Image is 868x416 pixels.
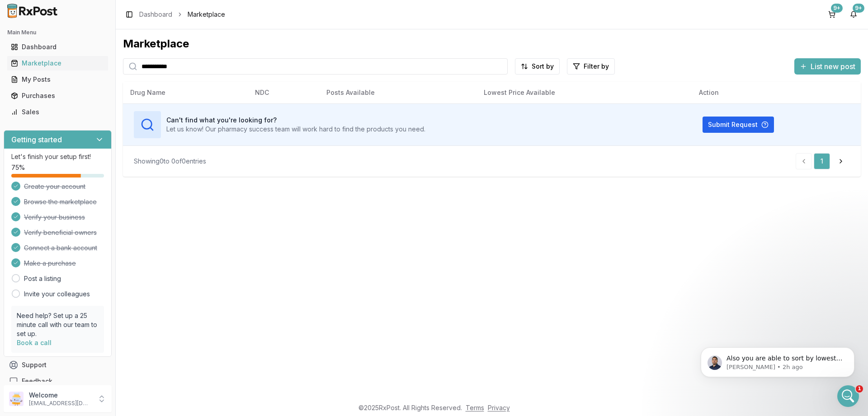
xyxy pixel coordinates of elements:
button: List new post [794,58,861,75]
nav: pagination [796,153,850,169]
div: Dashboard [11,42,104,51]
h3: Getting started [11,134,62,145]
button: Purchases [4,89,112,103]
a: Post a listing [24,274,61,283]
button: Support [4,357,112,373]
span: Connect a bank account [24,243,97,252]
div: My Posts [11,75,104,84]
span: Sort by [532,62,554,71]
span: List new post [811,61,855,72]
span: Filter by [584,62,609,71]
div: Marketplace [11,59,104,68]
th: NDC [248,82,319,103]
button: Marketplace [4,56,112,70]
iframe: Intercom live chat [837,385,859,407]
img: RxPost Logo [4,4,61,18]
a: Sales [7,104,108,120]
span: Verify beneficial owners [24,228,97,237]
p: Let's finish your setup first! [11,152,104,161]
a: Purchases [7,88,108,104]
button: Filter by [567,58,615,75]
span: 75 % [11,163,25,172]
th: Action [692,82,861,103]
span: Browse the marketplace [24,197,97,206]
p: Let us know! Our pharmacy success team will work hard to find the products you need. [166,125,425,134]
h2: Main Menu [7,29,108,36]
th: Lowest Price Available [476,82,692,103]
button: Sales [4,105,112,119]
th: Drug Name [123,82,248,103]
p: Welcome [29,391,92,400]
img: User avatar [9,392,24,406]
h3: Can't find what you're looking for? [166,116,425,125]
a: 1 [814,153,830,169]
button: 9+ [825,7,839,22]
div: Purchases [11,91,104,100]
button: Submit Request [703,117,774,133]
div: 9+ [853,4,864,13]
nav: breadcrumb [139,10,225,19]
iframe: Intercom notifications message [687,328,868,392]
span: 1 [856,385,863,393]
button: Feedback [4,373,112,389]
a: Marketplace [7,55,108,71]
button: 9+ [846,7,861,22]
div: Showing 0 to 0 of 0 entries [134,157,206,166]
span: Make a purchase [24,259,76,268]
span: Marketplace [188,10,225,19]
div: Marketplace [123,37,861,51]
div: 9+ [831,4,843,13]
a: Invite your colleagues [24,290,90,299]
span: Create your account [24,182,85,191]
p: Need help? Set up a 25 minute call with our team to set up. [17,311,99,338]
a: Terms [466,404,484,411]
span: Verify your business [24,213,85,222]
p: [EMAIL_ADDRESS][DOMAIN_NAME] [29,400,92,407]
button: Sort by [515,58,560,75]
a: My Posts [7,71,108,88]
button: My Posts [4,72,112,87]
button: Dashboard [4,40,112,54]
a: Dashboard [7,39,108,55]
span: Feedback [22,377,52,386]
a: List new post [794,63,861,72]
a: Privacy [488,404,510,411]
th: Posts Available [319,82,476,103]
a: Go to next page [832,153,850,169]
a: Dashboard [139,10,172,19]
div: Sales [11,108,104,117]
a: Book a call [17,339,52,346]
